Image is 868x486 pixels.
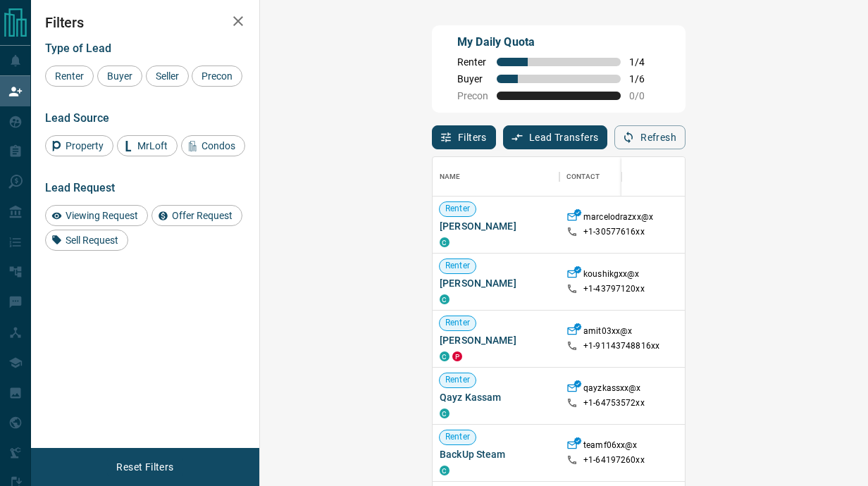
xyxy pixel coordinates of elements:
div: property.ca [452,351,462,361]
div: Property [45,135,113,156]
span: Property [61,140,108,151]
span: Qayz Kassam [440,390,552,404]
span: Renter [440,203,476,215]
span: Buyer [102,70,137,82]
p: qayzkassxx@x [583,382,641,397]
div: Name [433,157,559,197]
span: Renter [440,431,476,443]
span: BackUp Steam [440,447,552,461]
span: Buyer [457,73,488,85]
p: +1- 30577616xx [583,226,645,238]
div: MrLoft [117,135,178,156]
p: +1- 64197260xx [583,454,645,466]
p: amit03xx@x [583,325,632,340]
span: Lead Source [45,111,109,125]
p: koushikgxx@x [583,268,640,283]
div: Buyer [97,66,142,87]
div: Offer Request [151,205,242,226]
p: +1- 91143748816xx [583,340,659,352]
span: Renter [457,56,488,68]
span: 0 / 0 [629,90,660,101]
div: condos.ca [440,466,449,475]
span: Seller [151,70,184,82]
span: 1 / 6 [629,73,660,85]
div: condos.ca [440,294,449,304]
p: +1- 64753572xx [583,397,645,409]
div: Seller [146,66,189,87]
div: Renter [45,66,94,87]
div: Sell Request [45,230,128,251]
span: Precon [457,90,488,101]
div: condos.ca [440,409,449,418]
div: Contact [559,157,672,197]
div: Precon [192,66,242,87]
div: condos.ca [440,237,449,247]
div: Name [440,157,461,197]
span: Lead Request [45,181,115,194]
div: condos.ca [440,351,449,361]
button: Lead Transfers [503,125,608,149]
button: Refresh [614,125,686,149]
p: teamf06xx@x [583,440,637,454]
span: Renter [440,260,476,272]
span: Renter [440,374,476,386]
span: Renter [50,70,89,82]
span: 1 / 4 [629,56,660,68]
button: Reset Filters [107,455,182,479]
span: Sell Request [61,235,123,246]
div: Condos [181,135,245,156]
span: Offer Request [167,210,237,221]
span: Viewing Request [61,210,143,221]
span: Condos [197,140,240,151]
div: Contact [566,157,600,197]
p: My Daily Quota [457,34,660,51]
span: Renter [440,317,476,329]
button: Filters [432,125,496,149]
span: [PERSON_NAME] [440,276,552,290]
span: Precon [197,70,237,82]
h2: Filters [45,14,245,31]
p: marcelodrazxx@x [583,211,653,226]
p: +1- 43797120xx [583,283,645,295]
span: Type of Lead [45,42,111,55]
div: Viewing Request [45,205,148,226]
span: [PERSON_NAME] [440,219,552,233]
span: MrLoft [132,140,173,151]
span: [PERSON_NAME] [440,333,552,347]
